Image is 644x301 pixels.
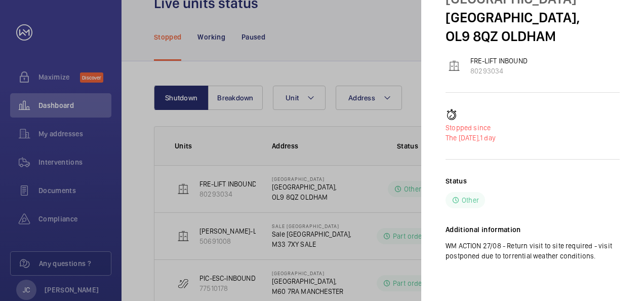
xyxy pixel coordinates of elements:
p: Other [462,195,479,205]
span: The [DATE], [446,134,480,142]
p: OL9 8QZ OLDHAM [446,27,620,46]
h2: Status [446,176,467,186]
h2: Additional information [446,224,620,235]
p: Stopped since [446,123,620,133]
p: FRE-LIFT INBOUND [470,56,528,66]
p: WM ACTION 27/08 - Return visit to site required - visit postponed due to torrential weather condi... [446,241,620,261]
p: 1 day [446,133,620,143]
p: [GEOGRAPHIC_DATA], [446,8,620,27]
img: elevator.svg [448,60,460,72]
p: 80293034 [470,66,528,76]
